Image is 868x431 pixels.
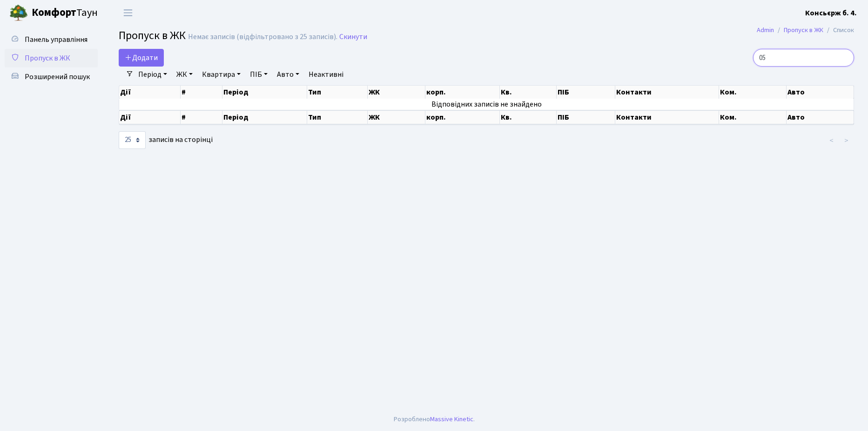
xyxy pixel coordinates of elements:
a: ЖК [173,67,196,82]
span: Додати [125,53,158,63]
a: ПІБ [246,67,271,82]
div: Немає записів (відфільтровано з 25 записів). [188,33,337,41]
img: logo.png [9,4,28,22]
a: Панель управління [5,30,98,49]
th: Період [222,110,307,124]
th: Кв. [500,86,557,99]
a: Період [135,67,171,82]
select: записів на сторінці [119,131,146,149]
a: Розширений пошук [5,67,98,86]
th: ПІБ [557,86,615,99]
th: Кв. [500,110,557,124]
th: Тип [307,110,368,124]
th: Авто [787,86,854,99]
th: Авто [787,110,854,124]
a: Пропуск в ЖК [784,25,823,35]
input: Пошук... [753,49,854,67]
a: Консьєрж б. 4. [805,7,857,19]
b: Комфорт [32,5,76,20]
th: Період [222,86,307,99]
span: Таун [32,5,98,21]
th: Дії [119,110,181,124]
th: # [181,86,222,99]
span: Розширений пошук [25,72,90,82]
th: Контакти [615,110,719,124]
th: Дії [119,86,181,99]
th: Ком. [719,86,787,99]
td: Відповідних записів не знайдено [119,99,854,110]
a: Скинути [339,33,367,41]
b: Консьєрж б. 4. [805,8,857,18]
span: Пропуск в ЖК [25,53,70,63]
a: Admin [757,25,774,35]
nav: breadcrumb [743,20,868,40]
a: Додати [119,49,164,67]
a: Massive Kinetic [430,414,473,424]
a: Пропуск в ЖК [5,49,98,67]
button: Переключити навігацію [116,5,140,20]
th: ЖК [368,86,425,99]
th: Ком. [719,110,787,124]
li: Список [823,25,854,35]
th: корп. [425,86,500,99]
a: Квартира [198,67,244,82]
th: корп. [425,110,500,124]
span: Панель управління [25,34,87,45]
th: ПІБ [557,110,615,124]
label: записів на сторінці [119,131,213,149]
a: Авто [273,67,303,82]
span: Пропуск в ЖК [119,27,186,44]
th: ЖК [368,110,425,124]
th: Тип [307,86,368,99]
a: Неактивні [305,67,347,82]
div: Розроблено . [394,414,475,424]
th: Контакти [615,86,719,99]
th: # [181,110,222,124]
